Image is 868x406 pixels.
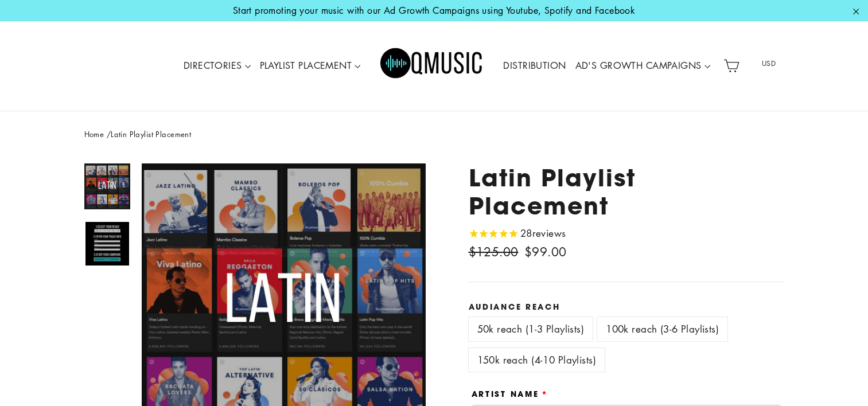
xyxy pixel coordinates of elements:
label: 150k reach (4-10 Playlists) [469,348,605,372]
span: Rated 4.8 out of 5 stars 28 reviews [469,225,566,242]
a: AD'S GROWTH CAMPAIGNS [571,53,715,79]
span: $99.00 [524,244,567,260]
label: Artist Name [472,389,549,399]
a: DISTRIBUTION [499,53,570,79]
span: $125.00 [469,244,519,260]
nav: breadcrumbs [84,128,784,140]
span: reviews [532,227,566,240]
div: Primary [145,33,719,100]
label: 100k reach (3-6 Playlists) [597,317,727,341]
a: PLAYLIST PLACEMENT [255,53,365,79]
img: Q Music Promotions [380,40,484,92]
label: 50k reach (1-3 Playlists) [469,317,593,341]
h1: Latin Playlist Placement [469,163,784,220]
a: DIRECTORIES [179,53,255,79]
label: Audiance Reach [469,302,784,311]
span: USD [747,55,791,72]
a: Home [84,128,104,139]
img: Latin Playlist Placement [85,222,129,266]
img: Latin Playlist Placement [85,165,129,208]
span: / [107,128,111,139]
span: 28 reviews [520,227,566,240]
